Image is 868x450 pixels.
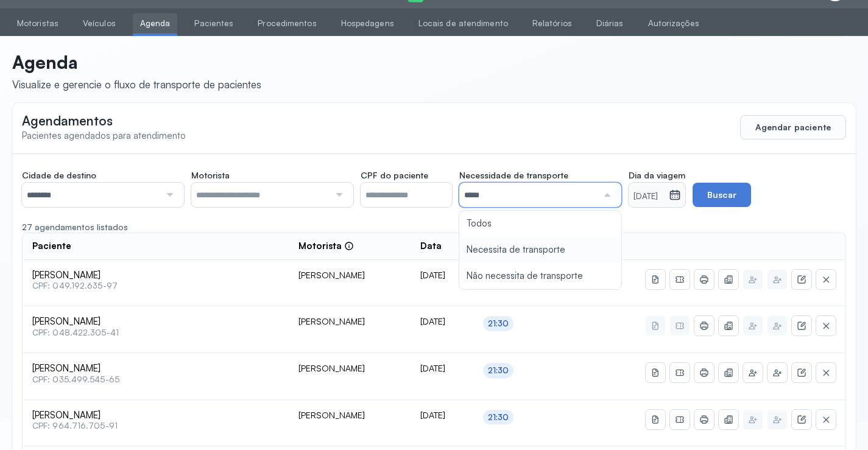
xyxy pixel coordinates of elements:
[298,363,400,374] div: [PERSON_NAME]
[250,13,323,33] a: Procedimentos
[32,363,279,374] span: [PERSON_NAME]
[187,13,241,33] a: Pacientes
[629,170,685,181] span: Dia da viagem
[488,365,509,376] div: 21:30
[32,374,279,385] span: CPF: 035.499.545-65
[76,13,123,33] a: Veículos
[32,281,279,291] span: CPF: 049.192.635-97
[740,115,846,139] button: Agendar paciente
[589,13,631,33] a: Diárias
[298,241,354,252] div: Motorista
[361,170,428,181] span: CPF do paciente
[525,13,579,33] a: Relatórios
[459,170,568,181] span: Necessidade de transporte
[420,410,464,421] div: [DATE]
[32,421,279,431] span: CPF: 964.716.705-91
[420,316,464,327] div: [DATE]
[32,241,71,252] span: Paciente
[22,222,846,233] div: 27 agendamentos listados
[459,211,621,237] li: Todos
[641,13,707,33] a: Autorizações
[32,410,279,421] span: [PERSON_NAME]
[298,316,400,327] div: [PERSON_NAME]
[488,412,509,423] div: 21:30
[459,237,621,263] li: Necessita de transporte
[32,316,279,328] span: [PERSON_NAME]
[10,13,66,33] a: Motoristas
[693,183,751,207] button: Buscar
[411,13,515,33] a: Locais de atendimento
[12,51,261,73] p: Agenda
[633,191,664,203] small: [DATE]
[298,270,400,281] div: [PERSON_NAME]
[32,328,279,338] span: CPF: 048.422.305-41
[334,13,401,33] a: Hospedagens
[298,410,400,421] div: [PERSON_NAME]
[12,78,261,91] div: Visualize e gerencie o fluxo de transporte de pacientes
[191,170,230,181] span: Motorista
[420,270,464,281] div: [DATE]
[22,113,113,128] span: Agendamentos
[420,363,464,374] div: [DATE]
[22,170,96,181] span: Cidade de destino
[488,318,509,329] div: 21:30
[22,130,186,141] span: Pacientes agendados para atendimento
[459,263,621,289] li: Não necessita de transporte
[133,13,178,33] a: Agenda
[32,270,279,281] span: [PERSON_NAME]
[420,241,442,252] span: Data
